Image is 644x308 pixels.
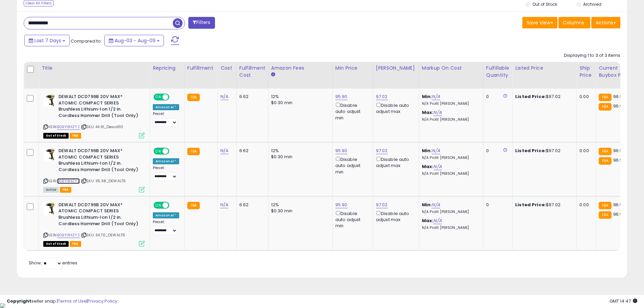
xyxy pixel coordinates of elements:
[515,93,546,100] b: Listed Price:
[563,19,584,26] span: Columns
[613,93,625,100] span: 96.99
[271,148,327,154] div: 12%
[422,202,432,208] b: Min:
[168,203,179,208] span: OFF
[515,147,546,154] b: Listed Price:
[433,217,442,224] a: N/A
[271,94,327,100] div: 12%
[422,101,478,106] p: N/A Profit [PERSON_NAME]
[220,202,229,208] a: N/A
[43,187,59,193] span: All listings currently available for purchase on Amazon
[7,298,31,304] strong: Copyright
[58,94,141,120] b: DEWALT DCD799B 20V MAX* ATOMIC COMPACT SERIES Brushless Lithium-Ion 1/2 in. Cordless Hammer Drill...
[422,156,478,160] p: N/A Profit [PERSON_NAME]
[271,100,327,106] div: $0.30 min
[522,17,557,28] button: Save View
[335,156,368,175] div: Disable auto adjust min
[613,103,625,109] span: 96.99
[599,157,611,165] small: FBA
[153,112,179,127] div: Preset:
[515,148,571,154] div: $97.02
[532,1,557,7] label: Out of Stock
[486,94,507,100] div: 0
[486,148,507,154] div: 0
[43,94,57,107] img: 419vZ9pTS4L._SL40_.jpg
[57,232,80,238] a: B0BY184ZY2
[558,17,590,28] button: Columns
[422,171,478,176] p: N/A Profit [PERSON_NAME]
[187,65,215,72] div: Fulfillment
[432,147,440,154] a: N/A
[515,94,571,100] div: $97.02
[271,72,275,78] small: Amazon Fees.
[57,178,80,184] a: B0BY184ZY2
[81,178,126,184] span: | SKU: 35.38_DEWALT6
[376,147,388,154] a: 97.02
[599,148,611,155] small: FBA
[335,147,348,154] a: 95.90
[43,202,57,215] img: 419vZ9pTS4L._SL40_.jpg
[376,101,414,115] div: Disable auto adjust max
[422,147,432,154] b: Min:
[220,147,229,154] a: N/A
[376,65,416,72] div: [PERSON_NAME]
[433,109,442,116] a: N/A
[239,94,263,100] div: 6.62
[486,65,509,79] div: Fulfillable Quantity
[154,94,163,100] span: ON
[486,202,507,208] div: 0
[153,104,179,110] div: Amazon AI *
[376,210,414,223] div: Disable auto adjust max
[154,203,163,208] span: ON
[335,101,368,121] div: Disable auto adjust min
[599,94,611,101] small: FBA
[432,93,440,100] a: N/A
[168,148,179,154] span: OFF
[579,202,591,208] div: 0.00
[115,37,156,44] span: Aug-03 - Aug-09
[58,298,87,304] a: Terms of Use
[43,94,145,138] div: ASIN:
[376,202,388,208] a: 97.02
[422,217,434,224] b: Max:
[29,260,77,266] span: Show: entries
[564,52,620,59] div: Displaying 1 to 3 of 3 items
[271,202,327,208] div: 12%
[599,103,611,111] small: FBA
[239,65,265,79] div: Fulfillment Cost
[154,148,163,154] span: ON
[60,187,71,193] span: FBA
[220,65,234,72] div: Cost
[43,148,145,192] div: ASIN:
[34,37,61,44] span: Last 7 Days
[335,93,348,100] a: 95.90
[239,202,263,208] div: 6.62
[43,133,69,139] span: All listings that are currently out of stock and unavailable for purchase on Amazon
[422,226,478,230] p: N/A Profit [PERSON_NAME]
[187,148,200,155] small: FBA
[271,208,327,214] div: $0.30 min
[515,65,574,72] div: Listed Price
[515,202,571,208] div: $97.02
[271,154,327,160] div: $0.30 min
[43,241,69,247] span: All listings that are currently out of stock and unavailable for purchase on Amazon
[422,93,432,100] b: Min:
[104,35,164,46] button: Aug-03 - Aug-09
[7,298,117,305] div: seller snap | |
[515,202,546,208] b: Listed Price:
[58,202,141,229] b: DEWALT DCD799B 20V MAX* ATOMIC COMPACT SERIES Brushless Lithium-Ion 1/2 in. Cordless Hammer Drill...
[168,94,179,100] span: OFF
[88,298,117,304] a: Privacy Policy
[613,211,625,217] span: 96.99
[613,202,625,208] span: 96.99
[422,117,478,122] p: N/A Profit [PERSON_NAME]
[81,124,123,129] span: | SKU: 44.91_Dewalt10
[599,211,611,219] small: FBA
[579,94,591,100] div: 0.00
[153,65,182,72] div: Repricing
[153,166,179,181] div: Preset:
[42,65,147,72] div: Title
[376,93,388,100] a: 97.02
[610,298,637,304] span: 2025-08-17 14:47 GMT
[419,62,483,89] th: The percentage added to the cost of goods (COGS) that forms the calculator for Min & Max prices.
